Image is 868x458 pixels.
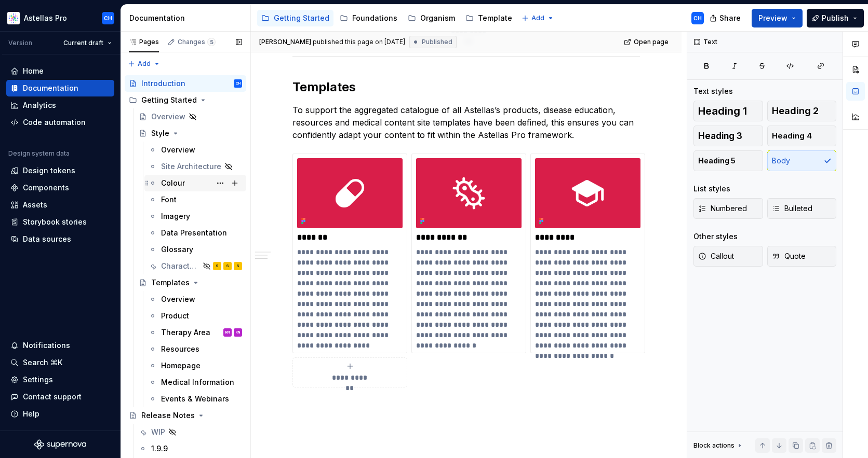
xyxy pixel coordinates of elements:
button: Quote [767,246,837,267]
div: Colour [161,178,185,188]
a: Documentation [6,80,114,96]
span: Quote [772,251,806,261]
span: Bulleted [772,203,812,214]
div: Templates [151,277,190,288]
a: IntroductionCH [125,75,246,92]
a: Components [6,179,114,196]
a: Getting Started [257,10,333,26]
div: Pages [129,38,159,46]
div: S [226,261,229,271]
span: Open page [634,38,669,46]
div: Product [161,311,189,321]
button: Numbered [693,198,763,219]
a: Code automation [6,114,114,131]
div: Code automation [23,117,86,128]
a: Settings [6,371,114,388]
a: Imagery [144,208,246,225]
div: Site Architecture [161,161,221,172]
div: RN [225,327,230,338]
div: Astellas Pro [24,13,67,23]
div: Foundations [352,13,397,23]
div: Medical Information [161,377,234,387]
span: Heading 5 [698,156,736,166]
span: Add [138,60,151,68]
a: Analytics [6,97,114,114]
div: Getting Started [274,13,329,23]
div: Design system data [8,149,70,158]
div: CH [104,14,112,22]
button: Heading 2 [767,101,837,121]
div: Contact support [23,392,82,402]
a: Overview [144,142,246,158]
div: Design tokens [23,165,75,176]
a: Product [144,308,246,324]
span: Callout [698,251,734,261]
button: Heading 3 [693,126,763,146]
button: Astellas ProCH [2,7,118,29]
a: Assets [6,197,114,213]
span: 5 [207,38,216,46]
div: S [236,261,239,271]
div: WIP [151,427,165,437]
button: Current draft [59,36,116,50]
svg: Supernova Logo [34,439,86,450]
a: Foundations [336,10,402,26]
a: Resources [144,341,246,357]
button: Heading 5 [693,150,763,171]
div: List styles [693,184,730,194]
div: Overview [151,112,185,122]
div: Components [23,183,69,193]
div: Imagery [161,211,190,221]
div: CH [693,14,702,22]
div: Documentation [129,13,246,23]
div: Assets [23,200,47,210]
div: Page tree [257,8,516,29]
a: Homepage [144,357,246,374]
div: Overview [161,145,195,155]
a: Data sources [6,231,114,247]
a: Organism [404,10,459,26]
div: Overview [161,294,195,304]
div: Resources [161,344,199,354]
div: Font [161,195,177,205]
div: Block actions [693,441,735,450]
a: Design tokens [6,162,114,179]
a: Template [461,10,516,26]
div: S [216,261,219,271]
div: Search ⌘K [23,357,62,368]
span: Current draft [63,39,103,47]
p: To support the aggregated catalogue of all Astellas’s products, disease education, resources and ... [292,104,640,141]
div: Settings [23,374,53,385]
a: Glossary [144,241,246,258]
div: Analytics [23,100,56,110]
button: Preview [752,9,803,27]
img: 56db653e-5207-43fb-85b5-e4c92285ed0d.png [416,158,522,228]
a: Font [144,191,246,208]
div: Storybook stories [23,217,87,227]
span: Preview [758,13,787,23]
button: Callout [693,246,763,267]
button: Add [125,57,164,71]
a: Style [135,125,246,142]
a: Therapy AreaRNRN [144,324,246,341]
a: Open page [621,35,673,49]
div: Template [478,13,512,23]
div: Release Notes [141,410,195,421]
button: Share [704,9,747,27]
button: Contact support [6,388,114,405]
button: Help [6,406,114,422]
div: CH [236,78,241,89]
a: Home [6,63,114,79]
div: Home [23,66,44,76]
span: [PERSON_NAME] [259,38,311,46]
div: Changes [178,38,216,46]
button: Search ⌘K [6,354,114,371]
button: Heading 4 [767,126,837,146]
div: Therapy Area [161,327,210,338]
h2: Templates [292,79,640,95]
button: Add [518,11,557,25]
button: Bulleted [767,198,837,219]
a: Medical Information [144,374,246,391]
div: Notifications [23,340,70,351]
